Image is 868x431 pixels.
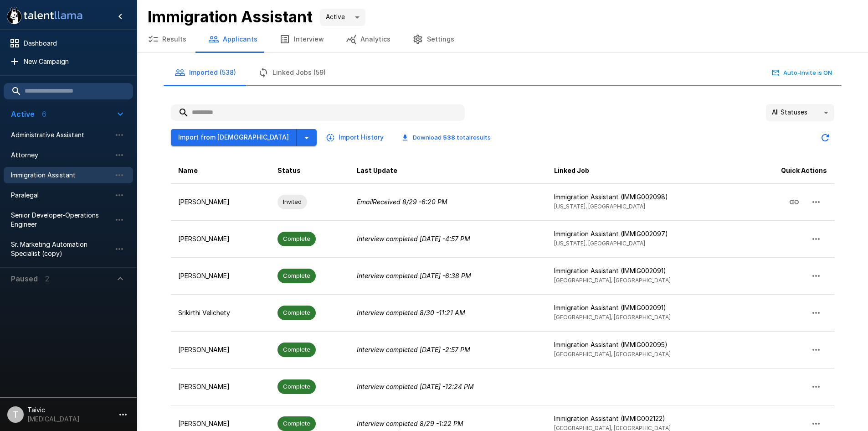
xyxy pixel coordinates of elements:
p: [PERSON_NAME] [178,197,263,207]
span: Complete [277,382,316,391]
th: Quick Actions [743,158,834,184]
span: Complete [277,419,316,428]
th: Last Update [349,158,547,184]
button: Imported (538) [164,60,247,85]
i: Email Received 8/29 - 6:20 PM [357,198,447,206]
i: Interview completed [DATE] - 12:24 PM [357,383,474,390]
p: Immigration Assistant (IMMIG002097) [554,229,736,239]
b: 538 [443,134,455,141]
p: [PERSON_NAME] [178,419,263,428]
i: Interview completed [DATE] - 6:38 PM [357,272,471,280]
span: Copy Interview Link [783,197,805,205]
button: Analytics [335,26,401,52]
span: [US_STATE], [GEOGRAPHIC_DATA] [554,240,645,247]
p: Immigration Assistant (IMMIG002091) [554,266,736,275]
p: Immigration Assistant (IMMIG002098) [554,192,736,202]
p: Immigration Assistant (IMMIG002091) [554,303,736,312]
p: Immigration Assistant (IMMIG002122) [554,414,736,423]
b: Immigration Assistant [148,7,313,26]
button: Interview [268,26,335,52]
th: Linked Job [547,158,743,184]
div: Active [320,9,365,26]
p: [PERSON_NAME] [178,345,263,354]
span: Complete [277,345,316,354]
button: Linked Jobs (59) [247,60,337,85]
button: Settings [401,26,465,52]
i: Interview completed 8/29 - 1:22 PM [357,420,463,427]
i: Interview completed [DATE] - 2:57 PM [357,346,470,353]
th: Status [270,158,349,184]
span: [GEOGRAPHIC_DATA], [GEOGRAPHIC_DATA] [554,351,671,358]
button: Download 538 totalresults [395,130,498,145]
span: [GEOGRAPHIC_DATA], [GEOGRAPHIC_DATA] [554,277,671,284]
p: [PERSON_NAME] [178,234,263,244]
span: [GEOGRAPHIC_DATA], [GEOGRAPHIC_DATA] [554,314,671,321]
button: Import History [324,129,387,146]
div: All Statuses [766,104,834,121]
button: Results [137,26,197,52]
button: Import from [DEMOGRAPHIC_DATA] [171,129,297,146]
p: Srikirthi Velichety [178,308,263,317]
span: Complete [277,271,316,280]
th: Name [171,158,271,184]
button: Updated Today - 9:03 PM [816,129,834,147]
p: [PERSON_NAME] [178,382,263,391]
span: [US_STATE], [GEOGRAPHIC_DATA] [554,203,645,210]
span: Complete [277,234,316,243]
i: Interview completed [DATE] - 4:57 PM [357,235,470,243]
i: Interview completed 8/30 - 11:21 AM [357,309,465,317]
button: Applicants [197,26,268,52]
button: Auto-Invite is ON [770,66,834,80]
p: Immigration Assistant (IMMIG002095) [554,340,736,349]
span: Invited [277,197,307,206]
p: [PERSON_NAME] [178,271,263,280]
span: Complete [277,308,316,317]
